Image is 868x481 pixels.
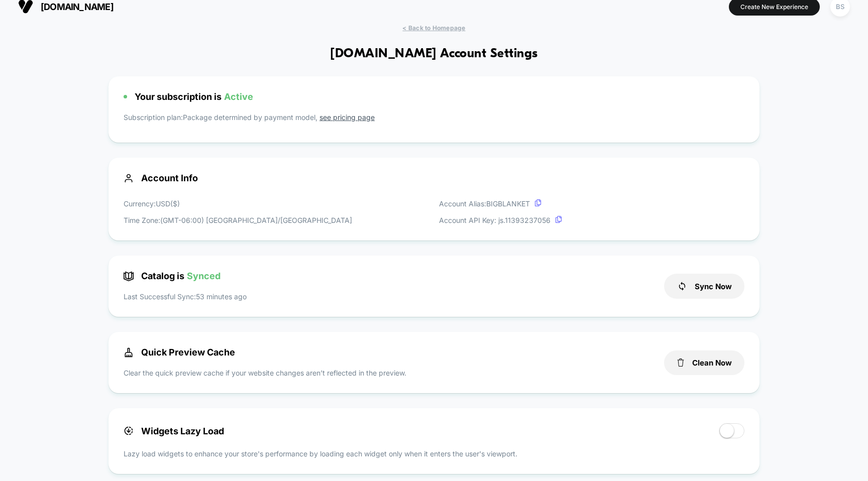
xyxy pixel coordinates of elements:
[124,271,221,281] span: Catalog is
[224,91,253,102] span: Active
[124,112,744,128] p: Subscription plan: Package determined by payment model,
[124,448,744,459] p: Lazy load widgets to enhance your store's performance by loading each widget only when it enters ...
[135,91,253,102] span: Your subscription is
[124,368,406,378] p: Clear the quick preview cache if your website changes aren’t reflected in the preview.
[124,215,352,225] p: Time Zone: (GMT-06:00) [GEOGRAPHIC_DATA]/[GEOGRAPHIC_DATA]
[124,173,744,183] span: Account Info
[664,274,744,299] button: Sync Now
[124,426,224,436] span: Widgets Lazy Load
[664,350,744,375] button: Clean Now
[187,271,221,281] span: Synced
[124,198,352,209] p: Currency: USD ( $ )
[124,291,247,302] p: Last Successful Sync: 53 minutes ago
[319,113,375,122] a: see pricing page
[330,47,537,61] h1: [DOMAIN_NAME] Account Settings
[41,2,114,12] span: [DOMAIN_NAME]
[402,24,465,32] span: < Back to Homepage
[124,347,235,357] span: Quick Preview Cache
[439,215,562,225] p: Account API Key: js. 11393237056
[439,198,562,209] p: Account Alias: BIGBLANKET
